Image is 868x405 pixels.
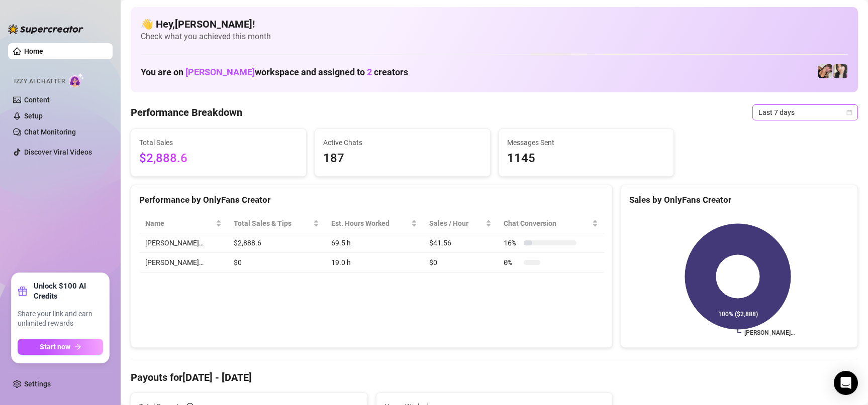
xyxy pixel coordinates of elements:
[234,218,311,229] span: Total Sales & Tips
[131,370,858,384] h4: Payouts for [DATE] - [DATE]
[367,67,372,77] span: 2
[40,343,70,351] span: Start now
[498,214,604,233] th: Chat Conversion
[504,237,520,248] span: 16 %
[228,233,325,253] td: $2,888.6
[744,329,795,336] text: [PERSON_NAME]…
[141,31,848,42] span: Check what you achieved this month
[228,253,325,273] td: $0
[24,128,76,136] a: Chat Monitoring
[325,253,424,273] td: 19.0 h
[139,233,228,253] td: [PERSON_NAME]…
[818,64,832,78] img: Christina
[139,214,228,233] th: Name
[18,339,103,355] button: Start nowarrow-right
[145,218,214,229] span: Name
[34,281,103,301] strong: Unlock $100 AI Credits
[507,149,666,168] span: 1145
[834,371,858,395] div: Open Intercom Messenger
[325,233,424,253] td: 69.5 h
[504,257,520,268] span: 0 %
[8,24,83,34] img: logo-BBDzfeDw.svg
[139,253,228,273] td: [PERSON_NAME]…
[24,148,92,156] a: Discover Viral Videos
[139,137,298,148] span: Total Sales
[429,218,484,229] span: Sales / Hour
[14,77,65,86] span: Izzy AI Chatter
[74,343,81,350] span: arrow-right
[423,214,498,233] th: Sales / Hour
[24,47,43,55] a: Home
[504,218,590,229] span: Chat Conversion
[141,67,408,78] h1: You are on workspace and assigned to creators
[423,233,498,253] td: $41.56
[846,109,852,115] span: calendar
[131,105,242,119] h4: Performance Breakdown
[423,253,498,273] td: $0
[323,149,482,168] span: 187
[24,96,50,104] a: Content
[833,64,847,78] img: Christina
[69,73,84,87] img: AI Chatter
[758,105,852,120] span: Last 7 days
[228,214,325,233] th: Total Sales & Tips
[139,149,298,168] span: $2,888.6
[323,137,482,148] span: Active Chats
[24,380,51,388] a: Settings
[331,218,410,229] div: Est. Hours Worked
[24,112,43,120] a: Setup
[18,286,28,296] span: gift
[141,17,848,31] h4: 👋 Hey, [PERSON_NAME] !
[18,309,103,329] span: Share your link and earn unlimited rewards
[507,137,666,148] span: Messages Sent
[185,67,255,77] span: [PERSON_NAME]
[139,193,604,207] div: Performance by OnlyFans Creator
[629,193,849,207] div: Sales by OnlyFans Creator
